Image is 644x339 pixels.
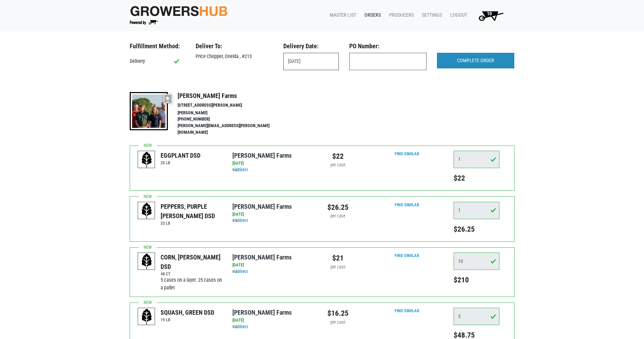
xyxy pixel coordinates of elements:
[130,92,168,130] img: thumbnail-8a08f3346781c529aa742b86dead986c.jpg
[161,277,222,291] span: 5 cases on a layer. 25 cases on a pallet
[384,9,417,22] a: Producers
[178,102,284,109] li: [STREET_ADDRESS][PERSON_NAME]
[475,9,506,23] img: Cart
[454,202,499,219] input: Qty
[395,308,419,313] a: Find Similar
[232,152,292,159] a: [PERSON_NAME] Farms
[359,9,384,22] a: Orders
[232,254,292,261] a: [PERSON_NAME] Farms
[232,211,317,218] div: [DATE]
[395,253,419,258] a: Find Similar
[161,160,200,165] h6: 25 LB
[190,53,278,60] div: Price Chopper, Oneida , #213
[232,309,292,316] a: [PERSON_NAME] Farms
[138,202,155,220] img: placeholder-variety-43d6402dacf2d531de610a020419775a.svg
[327,308,349,319] div: $16.25
[454,275,499,284] h5: $210
[327,253,349,264] div: $21
[161,221,222,226] h6: 23 LB
[395,202,419,207] a: Find Similar
[395,151,419,156] a: Find Similar
[138,151,155,168] img: placeholder-variety-43d6402dacf2d531de610a020419775a.svg
[232,160,317,167] div: [DATE]
[232,317,317,324] div: [DATE]
[454,225,499,234] h5: $26.25
[283,42,339,50] h3: Delivery Date:
[232,262,317,268] div: [DATE]
[454,253,499,270] input: Qty
[327,213,349,220] div: per case
[437,53,514,69] input: COMPLETE ORDER
[238,269,248,274] a: Direct
[161,308,214,317] div: SQUASH, GREEN DSD
[238,167,248,172] a: Direct
[178,110,284,116] li: [PERSON_NAME]
[445,9,470,22] a: Logout
[238,218,248,223] a: Direct
[138,308,155,325] img: placeholder-variety-43d6402dacf2d531de610a020419775a.svg
[324,9,359,22] a: Master List
[417,9,445,22] a: Settings
[470,9,509,23] a: 10
[238,324,248,329] a: Direct
[349,42,427,50] h3: PO Number:
[327,162,349,168] div: per case
[161,202,222,221] div: PEPPERS, PURPLE [PERSON_NAME] DSD
[196,42,273,50] h3: Deliver To:
[232,167,317,173] div: via
[178,123,284,136] li: [PERSON_NAME][EMAIL_ADDRESS][PERSON_NAME][DOMAIN_NAME]
[454,308,499,325] input: Qty
[130,20,158,25] img: Powered by Big Wheelbarrow
[161,253,222,271] div: CORN, [PERSON_NAME] DSD
[232,268,317,275] div: via
[327,151,349,162] div: $22
[327,264,349,271] div: per case
[327,319,349,326] div: per case
[161,151,200,160] div: EGGPLANT DSD
[130,42,185,50] h3: Fulfillment Method:
[487,11,492,17] span: 10
[178,116,284,123] li: [PHONE_NUMBER]
[138,253,155,270] img: placeholder-variety-43d6402dacf2d531de610a020419775a.svg
[232,324,317,330] div: via
[161,317,214,322] h6: 19 LB
[327,202,349,213] div: $26.25
[454,174,499,183] h5: $22
[283,53,339,70] input: Select Date
[178,92,284,100] h4: [PERSON_NAME] Farms
[454,151,499,168] input: Qty
[161,271,222,276] h6: 48 CT
[130,5,228,17] img: original-fc7597fdc6adbb9d0e2ae620e786d1a2.jpg
[232,217,317,224] div: via
[232,203,292,210] a: [PERSON_NAME] Farms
